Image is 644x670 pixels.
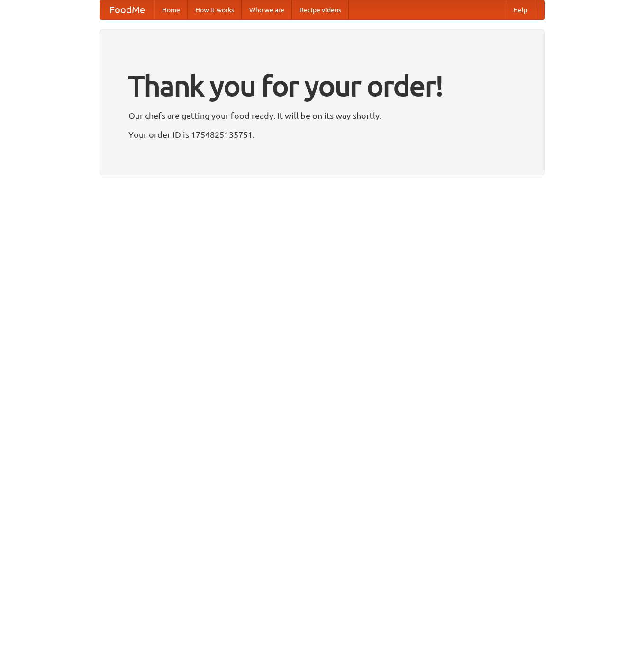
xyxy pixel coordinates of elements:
a: FoodMe [100,0,154,19]
p: Our chefs are getting your food ready. It will be on its way shortly. [128,108,516,123]
a: Recipe videos [292,0,349,19]
h1: Thank you for your order! [128,63,516,108]
a: How it works [188,0,242,19]
a: Home [154,0,188,19]
a: Help [506,0,535,19]
a: Who we are [242,0,292,19]
p: Your order ID is 1754825135751. [128,127,516,142]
